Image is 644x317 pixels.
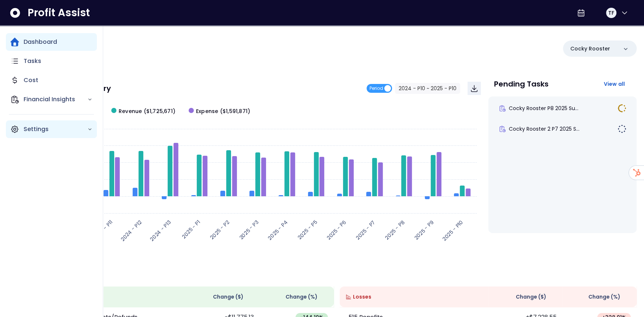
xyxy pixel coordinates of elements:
[148,218,173,243] text: 2024 - P13
[509,125,580,133] span: Cocky Rooster 2 P7 2025 S...
[617,104,626,113] img: In Progress
[353,293,371,301] span: Losses
[24,76,38,85] p: Cost
[266,218,290,242] text: 2025 - P4
[395,83,460,94] button: 2024 - P10 ~ 2025 - P10
[24,125,87,134] p: Settings
[196,108,250,115] span: Expense ($1,591,871)
[441,218,465,242] text: 2025 - P10
[119,108,175,115] span: Revenue ($1,725,671)
[28,6,90,20] span: Profit Assist
[238,218,260,241] text: 2025 - P3
[598,77,631,91] button: View all
[24,57,41,66] p: Tasks
[325,218,348,241] text: 2025 - P6
[296,218,318,241] text: 2025 - P5
[354,218,377,241] text: 2025 - P7
[516,293,546,301] span: Change ( $ )
[24,38,57,46] p: Dashboard
[37,270,637,278] p: Wins & Losses
[570,45,610,53] p: Cocky Rooster
[209,218,231,241] text: 2025 - P2
[413,218,435,241] text: 2025 - P9
[213,293,244,301] span: Change ( $ )
[617,124,626,133] img: Not yet Started
[119,218,143,243] text: 2024 - P12
[588,293,620,301] span: Change (%)
[180,218,202,240] text: 2025 - P1
[384,218,406,241] text: 2025 - P8
[24,95,87,104] p: Financial Insights
[509,105,578,112] span: Cocky Rooster P8 2025 Su...
[370,84,383,93] span: Period
[603,80,625,88] span: View all
[468,82,481,95] button: Download
[608,9,614,17] span: TF
[286,293,318,301] span: Change (%)
[494,80,549,88] p: Pending Tasks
